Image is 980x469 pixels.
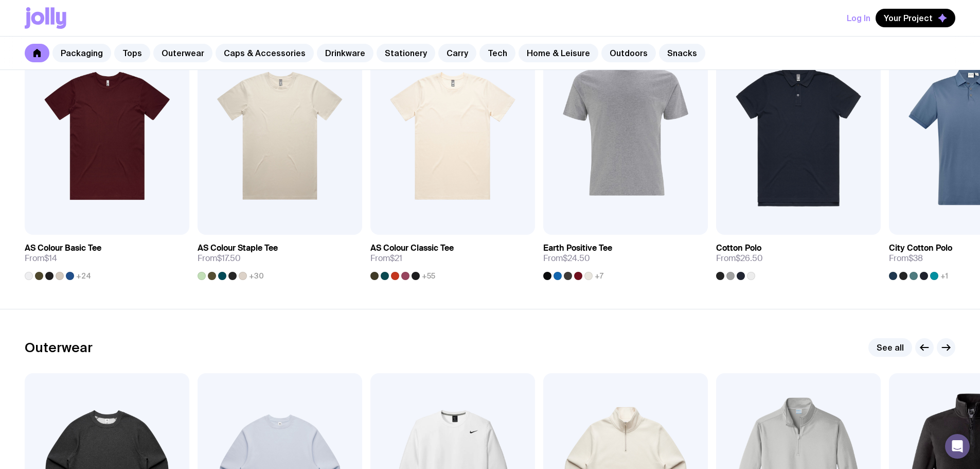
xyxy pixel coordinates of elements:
[198,253,241,264] span: From
[198,243,278,253] h3: AS Colour Staple Tee
[945,434,970,459] div: Open Intercom Messenger
[216,44,314,62] a: Caps & Accessories
[884,13,933,23] span: Your Project
[595,272,603,280] span: +7
[217,253,241,264] span: $17.50
[868,338,912,357] a: See all
[716,235,881,280] a: Cotton PoloFrom$26.50
[25,253,57,264] span: From
[736,253,763,264] span: $26.50
[249,272,264,280] span: +30
[390,253,402,264] span: $21
[543,243,612,253] h3: Earth Positive Tee
[889,253,923,264] span: From
[519,44,598,62] a: Home & Leisure
[659,44,705,62] a: Snacks
[25,340,93,355] h2: Outerwear
[876,9,955,27] button: Your Project
[847,9,870,27] button: Log In
[377,44,435,62] a: Stationery
[908,253,923,264] span: $38
[370,243,454,253] h3: AS Colour Classic Tee
[317,44,373,62] a: Drinkware
[438,44,476,62] a: Carry
[76,272,91,280] span: +24
[370,253,402,264] span: From
[601,44,656,62] a: Outdoors
[52,44,111,62] a: Packaging
[153,44,212,62] a: Outerwear
[889,243,952,253] h3: City Cotton Polo
[114,44,150,62] a: Tops
[25,243,101,253] h3: AS Colour Basic Tee
[198,235,362,280] a: AS Colour Staple TeeFrom$17.50+30
[479,44,515,62] a: Tech
[44,253,57,264] span: $14
[716,243,761,253] h3: Cotton Polo
[940,272,948,280] span: +1
[422,272,435,280] span: +55
[543,253,590,264] span: From
[370,235,535,280] a: AS Colour Classic TeeFrom$21+55
[563,253,590,264] span: $24.50
[543,235,708,280] a: Earth Positive TeeFrom$24.50+7
[716,253,763,264] span: From
[25,235,189,280] a: AS Colour Basic TeeFrom$14+24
